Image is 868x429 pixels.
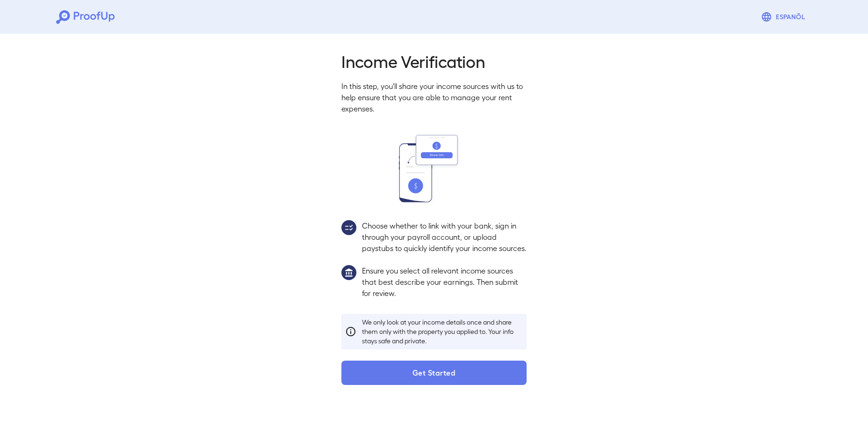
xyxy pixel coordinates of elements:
img: transfer_money.svg [399,135,469,202]
button: Espanõl [757,7,812,26]
p: In this step, you'll share your income sources with us to help ensure that you are able to manage... [341,81,527,114]
p: Choose whether to link with your bank, sign in through your payroll account, or upload paystubs t... [362,220,527,254]
img: group2.svg [341,220,356,235]
h2: Income Verification [341,51,527,71]
img: group1.svg [341,265,356,280]
p: We only look at your income details once and share them only with the property you applied to. Yo... [362,318,523,346]
button: Get Started [341,361,527,385]
p: Ensure you select all relevant income sources that best describe your earnings. Then submit for r... [362,265,527,299]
